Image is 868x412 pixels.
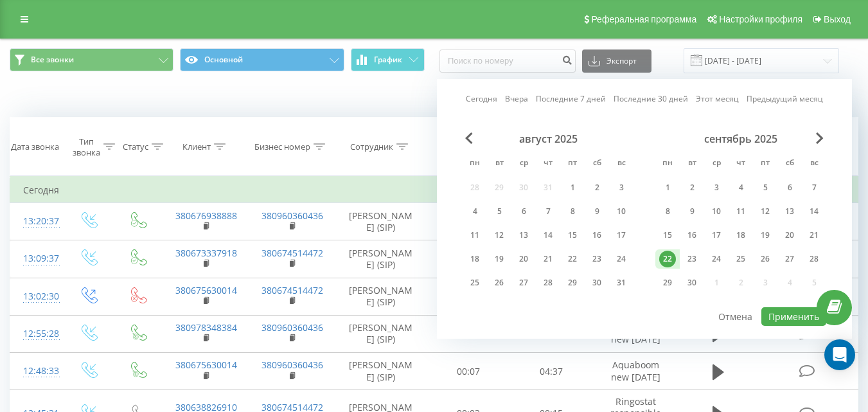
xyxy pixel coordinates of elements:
[593,353,679,390] td: Aquaboom new [DATE]
[613,274,630,291] div: 31
[753,226,777,245] div: пт 19 сент. 2025 г.
[655,273,680,292] div: пн 29 сент. 2025 г.
[585,273,609,292] div: сб 30 авг. 2025 г.
[261,210,323,222] a: 380960360436
[439,49,576,73] input: Поиск по номеру
[427,353,510,390] td: 00:07
[696,93,739,105] a: Этот месяц
[487,226,511,245] div: вт 12 авг. 2025 г.
[704,226,729,245] div: ср 17 сент. 2025 г.
[582,49,651,73] button: Экспорт
[335,240,427,278] td: [PERSON_NAME] (SIP)
[711,307,759,326] button: Отмена
[463,132,633,145] div: август 2025
[757,179,774,196] div: 5
[589,203,605,220] div: 9
[487,202,511,221] div: вт 5 авг. 2025 г.
[491,203,508,220] div: 5
[729,249,753,269] div: чт 25 сент. 2025 г.
[351,48,425,71] button: График
[684,251,700,267] div: 23
[708,179,725,196] div: 3
[777,249,802,269] div: сб 27 сент. 2025 г.
[31,55,74,65] span: Все звонки
[589,227,605,244] div: 16
[23,246,50,271] div: 13:09:37
[538,154,558,174] abbr: четверг
[680,249,704,269] div: вт 23 сент. 2025 г.
[23,284,50,309] div: 13:02:30
[487,249,511,269] div: вт 19 авг. 2025 г.
[589,179,605,196] div: 2
[680,202,704,221] div: вт 9 сент. 2025 г.
[609,226,633,245] div: вс 17 авг. 2025 г.
[427,240,510,278] td: 00:22
[609,249,633,269] div: вс 24 авг. 2025 г.
[747,93,823,105] a: Предыдущий месяц
[802,202,826,221] div: вс 14 сент. 2025 г.
[732,227,749,244] div: 18
[816,132,824,144] span: Next Month
[350,141,393,152] div: Сотрудник
[511,202,536,221] div: ср 6 авг. 2025 г.
[757,227,774,244] div: 19
[806,227,822,244] div: 21
[655,249,680,269] div: пн 22 сент. 2025 г.
[802,249,826,269] div: вс 28 сент. 2025 г.
[466,203,483,220] div: 4
[261,359,323,371] a: 380960360436
[374,55,402,64] span: График
[540,274,556,291] div: 28
[729,178,753,197] div: чт 4 сент. 2025 г.
[806,203,822,220] div: 14
[708,227,725,244] div: 17
[659,251,676,267] div: 22
[490,154,509,174] abbr: вторник
[585,226,609,245] div: сб 16 авг. 2025 г.
[806,179,822,196] div: 7
[781,179,798,196] div: 6
[10,48,173,71] button: Все звонки
[707,154,726,174] abbr: среда
[659,179,676,196] div: 1
[23,321,50,346] div: 12:55:28
[804,154,824,174] abbr: воскресенье
[655,226,680,245] div: пн 15 сент. 2025 г.
[802,226,826,245] div: вс 21 сент. 2025 г.
[261,284,323,296] a: 380674514472
[761,307,826,326] button: Применить
[680,178,704,197] div: вт 2 сент. 2025 г.
[511,249,536,269] div: ср 20 авг. 2025 г.
[491,274,508,291] div: 26
[753,249,777,269] div: пт 26 сент. 2025 г.
[824,14,851,24] span: Выход
[560,178,585,197] div: пт 1 авг. 2025 г.
[466,251,483,267] div: 18
[511,226,536,245] div: ср 13 авг. 2025 г.
[777,202,802,221] div: сб 13 сент. 2025 г.
[609,202,633,221] div: вс 10 авг. 2025 г.
[757,251,774,267] div: 26
[613,203,630,220] div: 10
[757,203,774,220] div: 12
[704,178,729,197] div: ср 3 сент. 2025 г.
[563,154,582,174] abbr: пятница
[560,273,585,292] div: пт 29 авг. 2025 г.
[658,154,677,174] abbr: понедельник
[589,274,605,291] div: 30
[585,202,609,221] div: сб 9 авг. 2025 г.
[175,284,237,296] a: 380675630014
[708,203,725,220] div: 10
[684,274,700,291] div: 30
[564,274,581,291] div: 29
[609,178,633,197] div: вс 3 авг. 2025 г.
[719,14,802,24] span: Настройки профиля
[564,251,581,267] div: 22
[614,93,688,105] a: Последние 30 дней
[254,141,310,152] div: Бизнес номер
[505,93,528,105] a: Вчера
[680,226,704,245] div: вт 16 сент. 2025 г.
[540,203,556,220] div: 7
[753,202,777,221] div: пт 12 сент. 2025 г.
[756,154,775,174] abbr: пятница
